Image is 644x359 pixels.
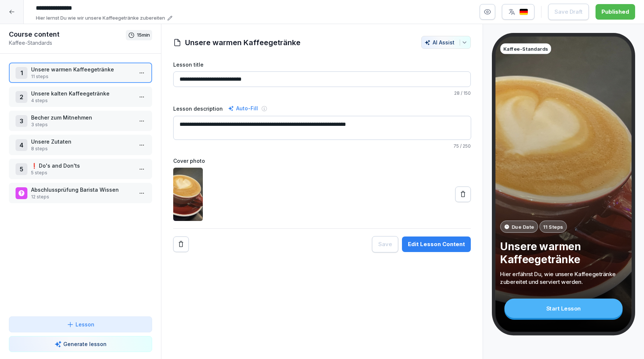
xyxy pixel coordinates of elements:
[63,340,107,348] p: Generate lesson
[76,321,94,328] p: Lesson
[173,90,471,97] p: / 150
[16,67,27,79] div: 1
[173,157,471,165] label: Cover photo
[185,37,301,48] h1: Unsere warmen Kaffeegetränke
[500,270,627,285] p: Hier erfährst Du, wie unsere Kaffeegetränke zubereitet und serviert werden.
[554,8,583,16] div: Save Draft
[9,135,152,155] div: 4Unsere Zutaten8 steps
[16,139,27,151] div: 4
[31,121,133,128] p: 3 steps
[543,223,563,231] p: 11 Steps
[173,143,471,150] p: / 250
[453,143,459,149] span: 75
[9,316,152,332] button: Lesson
[173,61,471,68] label: Lesson title
[31,138,133,145] p: Unsere Zutaten
[36,14,165,22] p: Hier lernst Du wie wir unsere Kaffeegetränke zubereiten
[173,168,203,221] img: ljb0vptym2nhycqeb4bug5m8.png
[173,105,223,113] label: Lesson description
[9,30,126,39] h1: Course content
[425,39,467,46] div: AI Assist
[16,91,27,103] div: 2
[9,87,152,107] div: 2Unsere kalten Kaffeegetränke4 steps
[372,236,398,252] button: Save
[548,4,589,20] button: Save Draft
[408,240,465,248] div: Edit Lesson Content
[454,90,460,96] span: 28
[137,31,150,39] p: 15 min
[511,223,534,231] p: Due Date
[519,9,528,16] img: de.svg
[31,73,133,80] p: 11 steps
[9,159,152,179] div: 5❗️ Do's and Don'ts5 steps
[596,4,635,20] button: Published
[16,115,27,127] div: 3
[31,186,133,194] p: Abschlussprüfung Barista Wissen
[31,162,133,170] p: ❗️ Do's and Don'ts
[31,145,133,152] p: 8 steps
[9,63,152,83] div: 1Unsere warmen Kaffeegetränke11 steps
[378,240,392,248] div: Save
[9,39,126,47] p: Kaffee-Standards
[31,170,133,176] p: 5 steps
[16,163,27,175] div: 5
[31,66,133,73] p: Unsere warmen Kaffeegetränke
[31,114,133,121] p: Becher zum Mitnehmen
[9,111,152,131] div: 3Becher zum Mitnehmen3 steps
[31,194,133,200] p: 12 steps
[421,36,471,49] button: AI Assist
[503,45,548,53] p: Kaffee-Standards
[504,299,623,318] div: Start Lesson
[227,104,259,113] div: Auto-Fill
[9,183,152,203] div: Abschlussprüfung Barista Wissen12 steps
[31,97,133,104] p: 4 steps
[9,336,152,352] button: Generate lesson
[31,90,133,97] p: Unsere kalten Kaffeegetränke
[500,239,627,266] p: Unsere warmen Kaffeegetränke
[601,8,629,16] div: Published
[173,236,189,252] button: Remove
[402,236,471,252] button: Edit Lesson Content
